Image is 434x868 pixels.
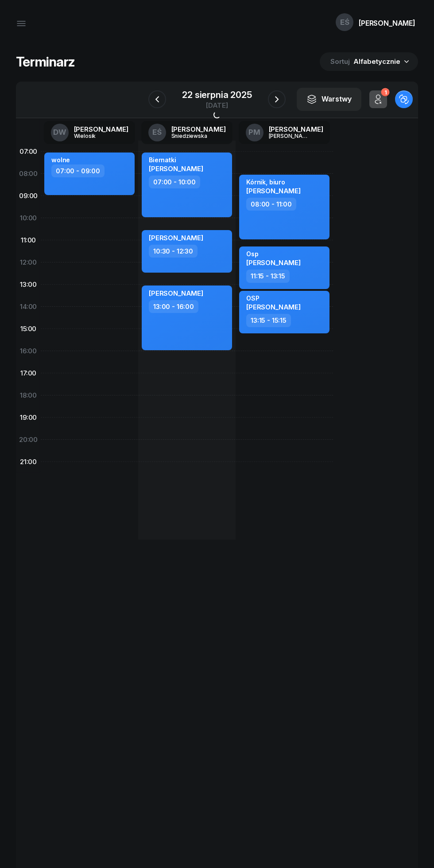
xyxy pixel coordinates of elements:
a: PM[PERSON_NAME][PERSON_NAME] [239,121,330,144]
div: 22 sierpnia 2025 [182,90,252,99]
span: [PERSON_NAME] [149,164,203,173]
div: 21:00 [16,451,41,473]
button: 1 [369,90,387,108]
div: 07:00 [16,141,41,163]
div: Kórnik, biuro [246,178,301,186]
div: 14:00 [16,296,41,318]
div: wolne [51,156,70,164]
div: 16:00 [16,340,41,362]
div: [PERSON_NAME] [171,126,226,133]
div: OSP [246,294,301,302]
div: 19:00 [16,407,41,429]
span: PM [248,129,260,136]
div: Warstwy [306,94,352,105]
span: Alfabetycznie [353,57,400,66]
div: Osp [246,250,301,258]
span: Sortuj [330,56,352,67]
div: Śniedziewska [171,133,214,139]
div: [PERSON_NAME] [359,20,415,27]
div: 07:00 - 10:00 [149,176,200,188]
div: 09:00 [16,185,41,207]
div: 12:00 [16,251,41,274]
div: 17:00 [16,362,41,384]
div: [DATE] [182,102,252,109]
h1: Terminarz [16,54,75,70]
span: EŚ [152,129,162,136]
span: [PERSON_NAME] [246,303,301,311]
span: [PERSON_NAME] [149,234,203,242]
div: 10:00 [16,207,41,229]
div: Wielosik [74,133,116,139]
div: 18:00 [16,384,41,407]
div: 10:30 - 12:30 [149,245,198,258]
span: DW [53,129,66,136]
div: 13:00 - 16:00 [149,300,198,313]
div: 1 [381,88,389,97]
div: 15:00 [16,318,41,340]
div: [PERSON_NAME] [269,133,311,139]
span: EŚ [340,19,349,26]
div: 07:00 - 09:00 [51,164,105,177]
div: 13:00 [16,274,41,296]
a: EŚ[PERSON_NAME]Śniedziewska [141,121,233,144]
div: 08:00 [16,163,41,185]
span: [PERSON_NAME] [246,258,301,267]
div: 11:00 [16,229,41,251]
span: [PERSON_NAME] [246,187,301,195]
a: DW[PERSON_NAME]Wielosik [44,121,136,144]
button: Sortuj Alfabetycznie [320,52,418,71]
div: 20:00 [16,429,41,451]
div: [PERSON_NAME] [74,126,128,133]
div: 13:15 - 15:15 [246,314,291,327]
button: Warstwy [297,88,361,111]
div: 11:15 - 13:15 [246,270,290,282]
span: [PERSON_NAME] [149,289,203,297]
div: 08:00 - 11:00 [246,198,296,211]
div: Biernatki [149,156,203,164]
div: [PERSON_NAME] [269,126,323,133]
